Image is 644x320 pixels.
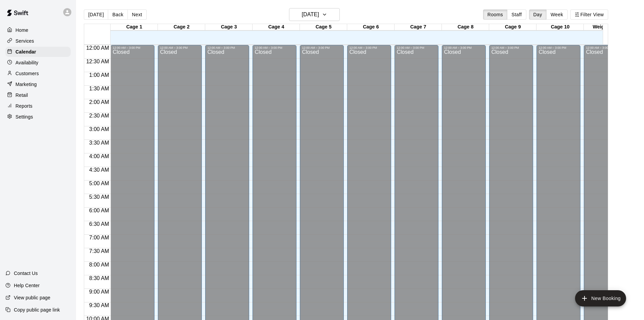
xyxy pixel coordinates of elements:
a: Home [5,25,71,35]
p: View public page [14,294,50,301]
span: 7:00 AM [88,235,111,240]
span: 7:30 AM [88,248,111,254]
p: Retail [16,92,28,99]
span: 1:30 AM [88,86,111,91]
div: 12:00 AM – 3:00 PM [491,46,531,49]
div: Cage 6 [347,24,395,30]
p: Copy public page link [14,306,60,313]
span: 2:30 AM [88,113,111,119]
span: 4:30 AM [88,167,111,173]
span: 3:00 AM [88,126,111,132]
div: Cage 9 [489,24,536,30]
button: Back [108,9,128,20]
div: Cage 1 [111,24,158,30]
span: 8:30 AM [88,275,111,281]
p: Calendar [16,48,36,55]
div: 12:00 AM – 3:00 PM [539,46,578,49]
span: 2:00 AM [88,99,111,105]
p: Home [16,27,28,34]
div: Weight room [584,24,631,30]
span: 3:30 AM [88,140,111,146]
div: Cage 3 [205,24,253,30]
p: Services [16,38,34,44]
p: Availability [16,59,39,66]
span: 5:30 AM [88,194,111,200]
a: Retail [5,90,71,100]
button: Week [546,9,568,20]
div: Cage 10 [536,24,584,30]
a: Customers [5,68,71,79]
span: 6:30 AM [88,221,111,227]
span: 12:00 AM [85,45,111,51]
p: Settings [16,113,33,120]
button: Next [127,9,146,20]
p: Reports [16,103,32,109]
h6: [DATE] [302,10,319,19]
div: Cage 8 [442,24,489,30]
div: 12:00 AM – 3:00 PM [397,46,436,49]
p: Customers [16,70,39,77]
p: Contact Us [14,270,38,277]
span: 6:00 AM [88,208,111,213]
span: 1:00 AM [88,72,111,78]
div: 12:00 AM – 3:00 PM [302,46,342,49]
a: Settings [5,112,71,122]
div: 12:00 AM – 3:00 PM [255,46,294,49]
div: 12:00 AM – 3:00 PM [586,46,626,49]
button: Day [529,9,547,20]
span: 5:00 AM [88,180,111,186]
a: Services [5,36,71,46]
div: 12:00 AM – 3:00 PM [160,46,200,49]
button: [DATE] [289,8,340,21]
a: Reports [5,101,71,111]
div: Cage 5 [300,24,347,30]
div: Cage 7 [395,24,442,30]
a: Calendar [5,47,71,57]
span: 12:30 AM [85,59,111,64]
button: Rooms [483,9,507,20]
a: Availability [5,58,71,68]
button: add [575,290,626,306]
div: 12:00 AM – 3:00 PM [113,46,152,49]
div: Cage 2 [158,24,205,30]
div: Cage 4 [253,24,300,30]
div: 12:00 AM – 3:00 PM [207,46,247,49]
p: Help Center [14,282,40,289]
div: 12:00 AM – 3:00 PM [349,46,389,49]
div: 12:00 AM – 3:00 PM [444,46,484,49]
a: Marketing [5,79,71,89]
span: 9:30 AM [88,302,111,308]
p: Marketing [16,81,37,88]
button: [DATE] [84,9,108,20]
span: 9:00 AM [88,289,111,295]
span: 4:00 AM [88,153,111,159]
button: Staff [507,9,526,20]
button: Filter View [570,9,608,20]
span: 8:00 AM [88,262,111,268]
